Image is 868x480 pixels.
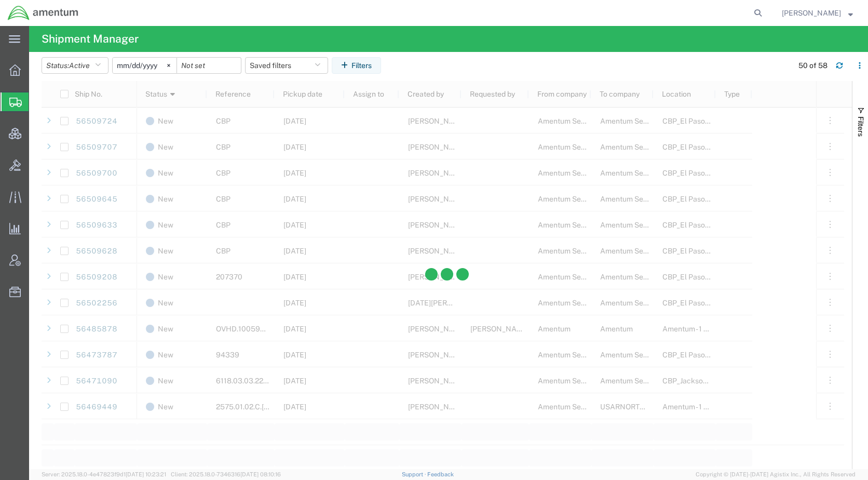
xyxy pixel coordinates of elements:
span: Server: 2025.18.0-4e47823f9d1 [42,471,166,477]
h4: Shipment Manager [42,26,139,52]
button: Status:Active [42,57,108,74]
a: Support [402,471,428,477]
span: Client: 2025.18.0-7346316 [171,471,281,477]
span: [DATE] 08:10:16 [240,471,281,477]
span: Filters [857,116,865,137]
span: [DATE] 10:23:21 [126,471,166,477]
button: [PERSON_NAME] [781,7,853,19]
span: Kent Gilman [782,7,841,19]
span: Copyright © [DATE]-[DATE] Agistix Inc., All Rights Reserved [696,470,856,479]
img: logo [7,5,79,21]
input: Not set [177,58,241,73]
a: Feedback [427,471,454,477]
div: 50 of 58 [798,60,828,71]
span: Active [69,61,90,70]
button: Saved filters [245,57,328,74]
button: Filters [332,57,381,74]
input: Not set [113,58,177,73]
